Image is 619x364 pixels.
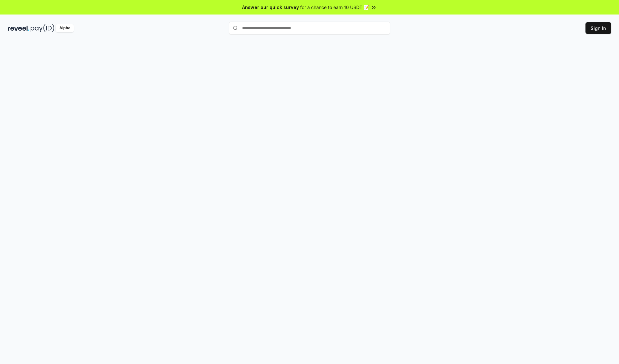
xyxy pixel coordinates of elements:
button: Sign In [585,22,611,34]
div: Alpha [56,24,74,32]
span: Answer our quick survey [242,4,299,11]
img: pay_id [31,24,54,32]
img: reveel_dark [8,24,29,32]
span: for a chance to earn 10 USDT 📝 [300,4,369,11]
